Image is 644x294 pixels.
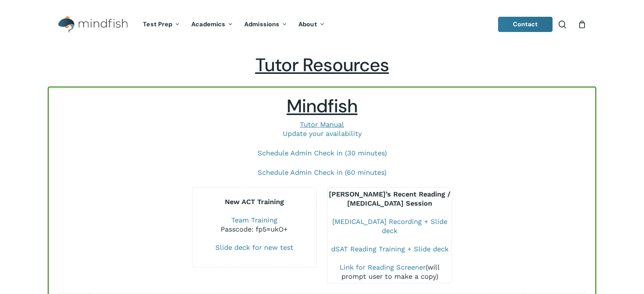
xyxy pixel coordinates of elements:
[215,243,293,251] a: Slide deck for new test
[287,94,357,118] span: Mindfish
[513,20,538,28] span: Contact
[244,20,279,28] span: Admissions
[143,20,172,28] span: Test Prep
[258,168,386,176] a: Schedule Admin Check in (60 minutes)
[137,10,330,39] nav: Main Menu
[137,21,186,28] a: Test Prep
[332,217,447,235] a: [MEDICAL_DATA] Recording + Slide deck
[340,263,426,271] a: Link for Reading Screener
[498,17,553,32] a: Contact
[329,190,450,207] b: [PERSON_NAME]’s Recent Reading / [MEDICAL_DATA] Session
[186,21,239,28] a: Academics
[48,10,596,39] header: Main Menu
[283,129,362,137] a: Update your availability
[300,120,344,128] a: Tutor Manual
[192,225,316,234] div: Passcode: fp5=ukO+
[258,149,387,157] a: Schedule Admin Check in (30 minutes)
[191,20,225,28] span: Academics
[298,20,317,28] span: About
[331,245,449,253] a: dSAT Reading Training + Slide deck
[578,20,586,29] a: Cart
[225,198,284,206] b: New ACT Training
[231,216,277,224] a: Team Training
[255,53,389,77] span: Tutor Resources
[293,21,330,28] a: About
[328,263,452,281] div: (will prompt user to make a copy)
[239,21,293,28] a: Admissions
